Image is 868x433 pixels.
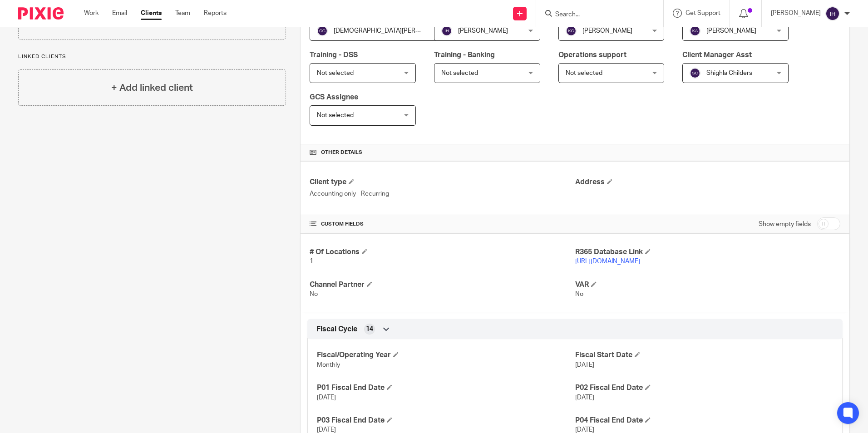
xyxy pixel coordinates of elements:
[458,28,508,34] span: [PERSON_NAME]
[575,258,640,265] a: [URL][DOMAIN_NAME]
[366,325,373,334] span: 14
[310,51,358,59] span: Training - DSS
[690,25,700,36] img: svg%3E
[317,70,354,76] span: Not selected
[582,28,632,34] span: [PERSON_NAME]
[575,383,833,393] h4: P02 Fiscal End Date
[317,350,575,360] h4: Fiscal/Operating Year
[316,325,357,334] span: Fiscal Cycle
[566,70,602,76] span: Not selected
[575,280,840,290] h4: VAR
[575,247,840,257] h4: R365 Database Link
[310,189,575,198] p: Accounting only - Recurring
[317,416,575,425] h4: P03 Fiscal End Date
[310,247,575,257] h4: # Of Locations
[112,9,127,18] a: Email
[575,362,594,368] span: [DATE]
[310,258,313,265] span: 1
[558,51,626,59] span: Operations support
[575,416,833,425] h4: P04 Fiscal End Date
[310,291,318,297] span: No
[111,81,193,95] h4: + Add linked client
[317,394,336,401] span: [DATE]
[554,11,636,19] input: Search
[686,10,720,16] span: Get Support
[175,9,190,18] a: Team
[310,93,358,101] span: GCS Assignee
[759,220,811,229] label: Show empty fields
[334,28,452,34] span: [DEMOGRAPHIC_DATA][PERSON_NAME]
[706,70,752,76] span: Shighla Childers
[690,68,700,79] img: svg%3E
[18,53,286,60] p: Linked clients
[321,149,362,156] span: Other details
[317,362,340,368] span: Monthly
[575,427,594,433] span: [DATE]
[18,7,64,20] img: Pixie
[84,9,99,18] a: Work
[434,51,495,59] span: Training - Banking
[441,25,452,36] img: svg%3E
[317,427,336,433] span: [DATE]
[575,350,833,360] h4: Fiscal Start Date
[575,394,594,401] span: [DATE]
[310,280,575,290] h4: Channel Partner
[317,25,328,36] img: svg%3E
[771,9,821,18] p: [PERSON_NAME]
[575,291,583,297] span: No
[575,177,840,187] h4: Address
[566,25,577,36] img: svg%3E
[825,6,840,21] img: svg%3E
[317,383,575,393] h4: P01 Fiscal End Date
[706,28,756,34] span: [PERSON_NAME]
[441,70,478,76] span: Not selected
[141,9,162,18] a: Clients
[204,9,227,18] a: Reports
[310,221,575,228] h4: CUSTOM FIELDS
[317,112,354,118] span: Not selected
[682,51,752,59] span: Client Manager Asst
[310,177,575,187] h4: Client type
